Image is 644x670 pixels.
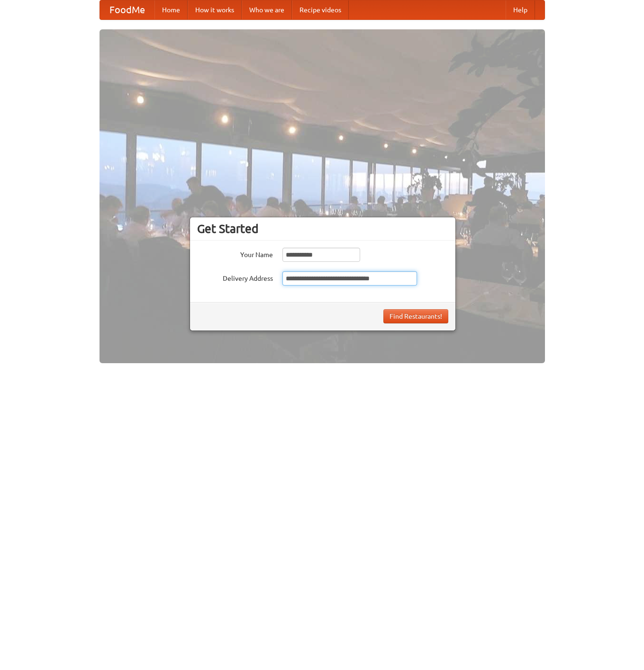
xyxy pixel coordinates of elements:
a: Help [506,0,535,19]
a: Home [154,0,188,19]
a: How it works [188,0,242,19]
button: Find Restaurants! [383,309,448,323]
label: Your Name [197,248,273,259]
a: Who we are [242,0,292,19]
a: FoodMe [100,0,154,19]
h3: Get Started [197,222,448,236]
a: Recipe videos [292,0,349,19]
label: Delivery Address [197,271,273,283]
